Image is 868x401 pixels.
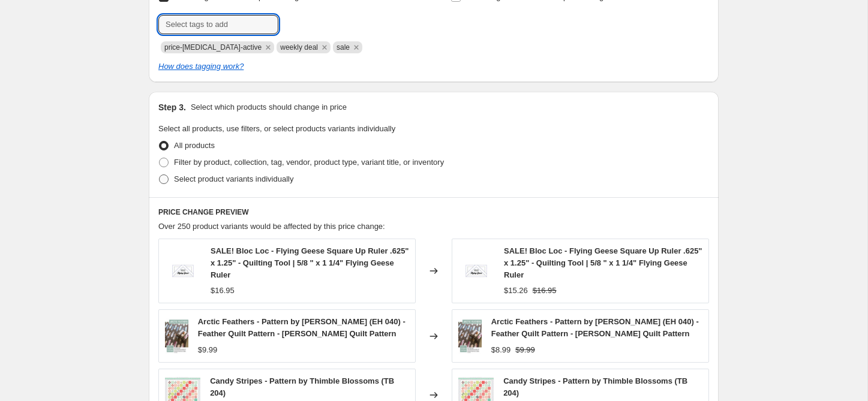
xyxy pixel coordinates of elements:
span: Over 250 product variants would be affected by this price change: [158,222,385,231]
span: Candy Stripes - Pattern by Thimble Blossoms (TB 204) [210,376,394,397]
div: $16.95 [211,285,235,297]
div: $8.99 [491,344,511,356]
span: Arctic Feathers - Pattern by [PERSON_NAME] (EH 040) - Feather Quilt Pattern - [PERSON_NAME] Quilt... [198,317,406,338]
h6: PRICE CHANGE PREVIEW [158,207,709,217]
strike: $16.95 [533,285,557,297]
div: $15.26 [504,285,528,297]
span: weekly deal [280,43,318,52]
p: Select which products should change in price [191,101,347,113]
span: Arctic Feathers - Pattern by [PERSON_NAME] (EH 040) - Feather Quilt Pattern - [PERSON_NAME] Quilt... [491,317,699,338]
button: Remove weekly deal [319,42,330,53]
div: $9.99 [198,344,218,356]
span: SALE! Bloc Loc - Flying Geese Square Up Ruler .625" x 1.25" - Quilting Tool | 5/8 " x 1 1/4" Flyi... [504,246,702,279]
span: Candy Stripes - Pattern by Thimble Blossoms (TB 204) [503,376,687,397]
span: sale [337,43,350,52]
button: Remove price-change-job-active [263,42,274,53]
span: All products [174,141,215,150]
h2: Step 3. [158,101,186,113]
span: price-change-job-active [164,43,262,52]
a: How does tagging work? [158,62,244,71]
strike: $9.99 [515,344,535,356]
span: SALE! Bloc Loc - Flying Geese Square Up Ruler .625" x 1.25" - Quilting Tool | 5/8 " x 1 1/4" Flyi... [211,246,409,279]
button: Remove sale [351,42,362,53]
span: Select all products, use filters, or select products variants individually [158,124,395,133]
img: cc22c75a2bad9325af42869fa9eef9fe_80x.jpg [458,253,494,289]
input: Select tags to add [158,15,278,34]
img: 17ce59178345bb31489c9f0e97f25df2_80x.png [165,318,188,354]
img: 17ce59178345bb31489c9f0e97f25df2_80x.png [458,318,482,354]
span: Select product variants individually [174,174,293,183]
img: cc22c75a2bad9325af42869fa9eef9fe_80x.jpg [165,253,201,289]
span: Filter by product, collection, tag, vendor, product type, variant title, or inventory [174,158,444,167]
